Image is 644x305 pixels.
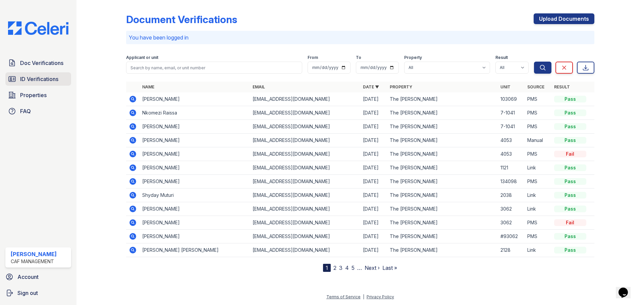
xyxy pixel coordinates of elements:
[360,134,387,147] td: [DATE]
[142,84,154,89] a: Name
[525,175,551,188] td: PMS
[250,134,360,147] td: [EMAIL_ADDRESS][DOMAIN_NAME]
[498,175,525,188] td: 134098
[357,264,362,272] span: …
[253,84,265,89] a: Email
[3,286,74,300] button: Sign out
[250,92,360,106] td: [EMAIL_ADDRESS][DOMAIN_NAME]
[525,161,551,175] td: Link
[345,264,349,271] a: 4
[360,106,387,120] td: [DATE]
[534,13,594,24] a: Upload Documents
[387,92,497,106] td: The [PERSON_NAME]
[323,264,331,272] div: 1
[5,56,71,70] a: Doc Verifications
[250,106,360,120] td: [EMAIL_ADDRESS][DOMAIN_NAME]
[498,230,525,243] td: #93062
[250,202,360,216] td: [EMAIL_ADDRESS][DOMAIN_NAME]
[140,147,250,161] td: [PERSON_NAME]
[360,243,387,257] td: [DATE]
[140,92,250,106] td: [PERSON_NAME]
[387,230,497,243] td: The [PERSON_NAME]
[498,202,525,216] td: 3062
[367,294,394,299] a: Privacy Policy
[3,270,74,284] a: Account
[525,92,551,106] td: PMS
[360,92,387,106] td: [DATE]
[554,84,570,89] a: Result
[554,96,586,102] div: Pass
[500,84,511,89] a: Unit
[250,120,360,134] td: [EMAIL_ADDRESS][DOMAIN_NAME]
[140,230,250,243] td: [PERSON_NAME]
[3,21,74,35] img: CE_Logo_Blue-a8612792a0a2168367f1c8372b55b34899dd931a85d93a1a3d3e32e68fde9ad4.png
[554,192,586,199] div: Pass
[360,202,387,216] td: [DATE]
[250,161,360,175] td: [EMAIL_ADDRESS][DOMAIN_NAME]
[390,84,412,89] a: Property
[5,104,71,118] a: FAQ
[250,230,360,243] td: [EMAIL_ADDRESS][DOMAIN_NAME]
[554,247,586,253] div: Pass
[387,216,497,230] td: The [PERSON_NAME]
[126,62,302,74] input: Search by name, email, or unit number
[387,243,497,257] td: The [PERSON_NAME]
[360,216,387,230] td: [DATE]
[250,188,360,202] td: [EMAIL_ADDRESS][DOMAIN_NAME]
[11,250,57,258] div: [PERSON_NAME]
[126,13,237,25] div: Document Verifications
[129,33,592,42] p: You have been logged in
[554,233,586,240] div: Pass
[525,134,551,147] td: Manual
[387,188,497,202] td: The [PERSON_NAME]
[360,120,387,134] td: [DATE]
[20,107,31,115] span: FAQ
[498,188,525,202] td: 2038
[126,55,158,60] label: Applicant or unit
[525,147,551,161] td: PMS
[525,188,551,202] td: Link
[495,55,508,60] label: Result
[554,178,586,185] div: Pass
[498,120,525,134] td: 7-1041
[140,243,250,257] td: [PERSON_NAME] [PERSON_NAME]
[554,219,586,226] div: Fail
[140,216,250,230] td: [PERSON_NAME]
[140,134,250,147] td: [PERSON_NAME]
[17,289,38,297] span: Sign out
[498,147,525,161] td: 4053
[387,120,497,134] td: The [PERSON_NAME]
[525,120,551,134] td: PMS
[387,202,497,216] td: The [PERSON_NAME]
[11,258,57,265] div: CAF Management
[554,137,586,144] div: Pass
[525,216,551,230] td: PMS
[326,294,361,299] a: Terms of Service
[527,84,544,89] a: Source
[554,164,586,171] div: Pass
[352,264,355,271] a: 5
[333,264,336,271] a: 2
[339,264,342,271] a: 3
[363,84,379,89] a: Date ▼
[498,106,525,120] td: 7-1041
[525,106,551,120] td: PMS
[360,188,387,202] td: [DATE]
[360,161,387,175] td: [DATE]
[554,206,586,212] div: Pass
[387,106,497,120] td: The [PERSON_NAME]
[140,120,250,134] td: [PERSON_NAME]
[554,109,586,116] div: Pass
[250,243,360,257] td: [EMAIL_ADDRESS][DOMAIN_NAME]
[360,147,387,161] td: [DATE]
[140,202,250,216] td: [PERSON_NAME]
[20,59,63,67] span: Doc Verifications
[498,92,525,106] td: 103069
[250,216,360,230] td: [EMAIL_ADDRESS][DOMAIN_NAME]
[5,88,71,102] a: Properties
[498,134,525,147] td: 4053
[308,55,318,60] label: From
[17,273,39,281] span: Account
[360,230,387,243] td: [DATE]
[498,216,525,230] td: 3062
